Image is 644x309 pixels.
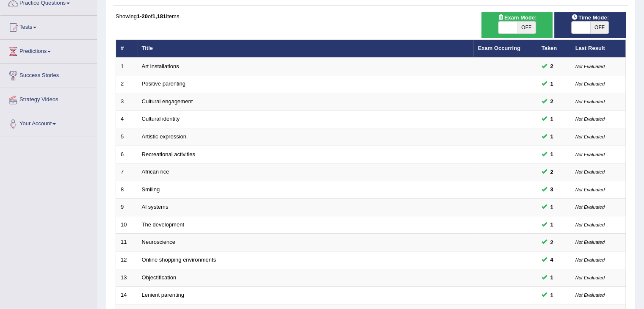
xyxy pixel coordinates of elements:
[116,216,137,234] td: 10
[575,204,605,210] small: Not Evaluated
[152,13,166,19] b: 1,181
[547,291,557,300] span: You can still take this question
[575,152,605,157] small: Not Evaluated
[571,40,626,58] th: Last Result
[547,273,557,282] span: You can still take this question
[547,255,557,264] span: You can still take this question
[494,13,540,22] span: Exam Mode:
[547,168,557,177] span: You can still take this question
[537,40,571,58] th: Taken
[575,187,605,192] small: Not Evaluated
[547,203,557,212] span: You can still take this question
[142,98,193,105] a: Cultural engagement
[116,58,137,75] td: 1
[116,110,137,128] td: 4
[547,238,557,247] span: You can still take this question
[142,221,184,228] a: The development
[142,63,179,69] a: Art installations
[116,75,137,93] td: 2
[142,168,169,175] a: African rice
[116,163,137,181] td: 7
[142,239,176,245] a: Neuroscience
[142,292,184,298] a: Lenient parenting
[547,62,557,71] span: You can still take this question
[0,40,97,61] a: Predictions
[142,151,195,157] a: Recreational activities
[0,88,97,109] a: Strategy Videos
[142,204,169,210] a: Al systems
[142,80,185,87] a: Positive parenting
[547,220,557,229] span: You can still take this question
[517,22,536,33] span: OFF
[0,16,97,37] a: Tests
[142,257,216,263] a: Online shopping environments
[116,40,137,58] th: #
[547,132,557,141] span: You can still take this question
[547,80,557,88] span: You can still take this question
[116,128,137,146] td: 5
[0,64,97,85] a: Success Stories
[116,93,137,110] td: 3
[137,13,148,19] b: 1-20
[547,97,557,106] span: You can still take this question
[575,64,605,69] small: Not Evaluated
[547,115,557,124] span: You can still take this question
[575,169,605,174] small: Not Evaluated
[116,269,137,287] td: 13
[142,133,186,140] a: Artistic expression
[142,186,160,193] a: Smiling
[575,275,605,280] small: Not Evaluated
[116,199,137,216] td: 9
[568,13,612,22] span: Time Mode:
[575,134,605,139] small: Not Evaluated
[478,45,520,51] a: Exam Occurring
[116,287,137,304] td: 14
[116,146,137,163] td: 6
[116,12,626,20] div: Showing of items.
[575,99,605,104] small: Not Evaluated
[575,292,605,298] small: Not Evaluated
[575,81,605,86] small: Not Evaluated
[116,251,137,269] td: 12
[590,22,609,33] span: OFF
[481,12,553,38] div: Show exams occurring in exams
[142,116,180,122] a: Cultural identity
[575,116,605,121] small: Not Evaluated
[575,222,605,227] small: Not Evaluated
[547,150,557,159] span: You can still take this question
[575,257,605,262] small: Not Evaluated
[575,240,605,245] small: Not Evaluated
[142,274,177,281] a: Objectification
[116,234,137,251] td: 11
[0,112,97,133] a: Your Account
[547,185,557,194] span: You can still take this question
[116,181,137,199] td: 8
[137,40,473,58] th: Title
